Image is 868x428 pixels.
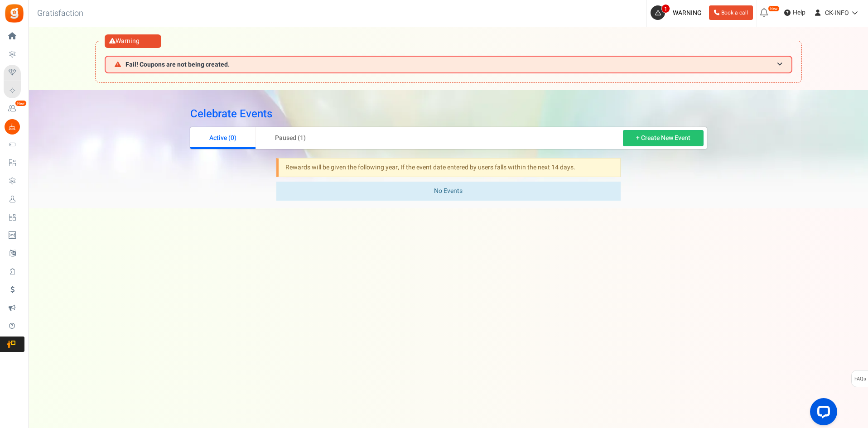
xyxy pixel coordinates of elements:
[854,370,866,388] span: FAQs
[768,5,780,12] em: New
[709,5,753,20] a: Book a call
[190,108,707,120] h2: Celebrate Events
[673,8,702,18] span: WARNING
[276,158,621,177] div: Rewards will be given the following year, If the event date entered by users falls within the nex...
[781,5,809,20] a: Help
[4,101,24,116] a: New
[623,130,704,146] a: + Create New Event
[105,34,161,48] div: Warning
[4,3,24,24] img: Gratisfaction
[190,127,256,149] a: Active (0)
[15,100,27,106] em: New
[125,61,230,68] span: Fail! Coupons are not being created.
[661,4,670,13] span: 1
[825,8,849,18] span: CK-INFO
[276,182,621,201] div: No Events
[651,5,705,20] a: 1 WARNING
[256,127,325,149] a: Paused (1)
[27,5,93,23] h3: Gratisfaction
[791,8,805,17] span: Help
